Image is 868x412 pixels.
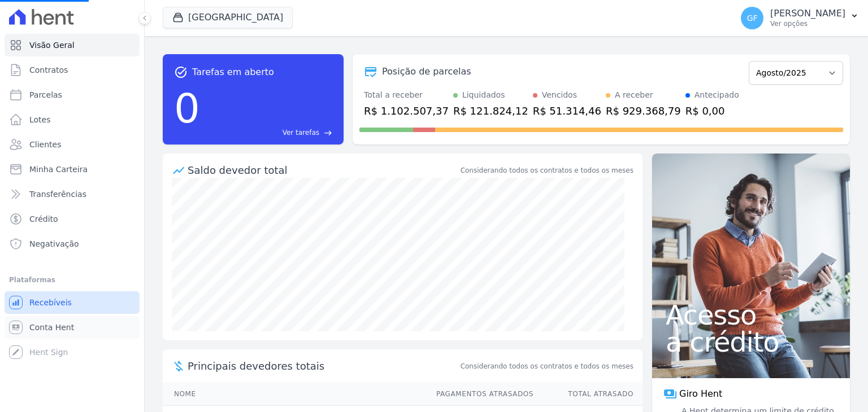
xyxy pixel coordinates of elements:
[542,89,577,101] div: Vencidos
[533,103,601,119] div: R$ 51.314,46
[5,133,140,156] a: Clientes
[29,89,62,100] span: Parcelas
[29,114,51,125] span: Lotes
[205,128,332,138] a: Ver tarefas east
[685,103,739,119] div: R$ 0,00
[29,322,74,333] span: Conta Hent
[534,383,643,406] th: Total Atrasado
[695,89,739,101] div: Antecipado
[29,297,72,308] span: Recebíveis
[5,158,140,181] a: Minha Carteira
[29,64,68,76] span: Contratos
[5,316,140,339] a: Conta Hent
[732,2,868,34] button: GF [PERSON_NAME] Ver opções
[5,108,140,131] a: Lotes
[5,59,140,81] a: Contratos
[5,233,140,255] a: Negativação
[324,129,332,137] span: east
[747,14,758,22] span: GF
[9,273,135,287] div: Plataformas
[283,128,319,138] span: Ver tarefas
[382,65,471,78] div: Posição de parcelas
[5,208,140,230] a: Crédito
[5,291,140,314] a: Recebíveis
[29,213,58,225] span: Crédito
[426,383,534,406] th: Pagamentos Atrasados
[5,84,140,106] a: Parcelas
[461,165,633,176] div: Considerando todos os contratos e todos os meses
[163,383,426,406] th: Nome
[453,103,528,119] div: R$ 121.824,12
[364,89,449,101] div: Total a receber
[192,65,274,79] span: Tarefas em aberto
[174,65,188,79] span: task_alt
[5,34,140,56] a: Visão Geral
[666,328,836,356] span: a crédito
[29,164,88,175] span: Minha Carteira
[188,163,458,178] div: Saldo devedor total
[5,183,140,205] a: Transferências
[461,361,633,371] span: Considerando todos os contratos e todos os meses
[29,40,75,51] span: Visão Geral
[29,238,79,249] span: Negativação
[188,358,458,374] span: Principais devedores totais
[462,89,505,101] div: Liquidados
[666,301,836,328] span: Acesso
[174,79,200,138] div: 0
[163,7,293,28] button: [GEOGRAPHIC_DATA]
[29,189,86,200] span: Transferências
[770,8,845,19] p: [PERSON_NAME]
[606,103,681,119] div: R$ 929.368,79
[770,19,845,28] p: Ver opções
[29,139,61,150] span: Clientes
[364,103,449,119] div: R$ 1.102.507,37
[615,89,653,101] div: A receber
[679,387,722,401] span: Giro Hent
